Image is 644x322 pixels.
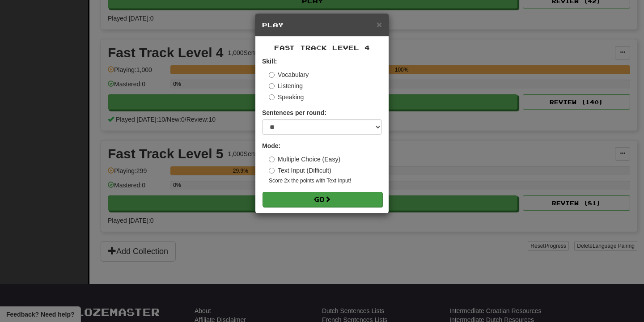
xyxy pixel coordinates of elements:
[377,19,382,30] span: ×
[269,93,304,102] label: Speaking
[269,70,309,79] label: Vocabulary
[269,83,275,89] input: Listening
[262,58,277,65] strong: Skill:
[269,155,340,164] label: Multiple Choice (Easy)
[269,81,303,90] label: Listening
[262,21,382,30] h5: Play
[263,192,382,207] button: Go
[269,168,275,174] input: Text Input (Difficult)
[269,157,275,162] input: Multiple Choice (Easy)
[269,177,382,185] small: Score 2x the points with Text Input !
[377,20,382,29] button: Close
[269,94,275,100] input: Speaking
[274,44,370,51] span: Fast Track Level 4
[269,72,275,78] input: Vocabulary
[269,166,331,175] label: Text Input (Difficult)
[262,142,280,149] strong: Mode:
[262,108,326,117] label: Sentences per round:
